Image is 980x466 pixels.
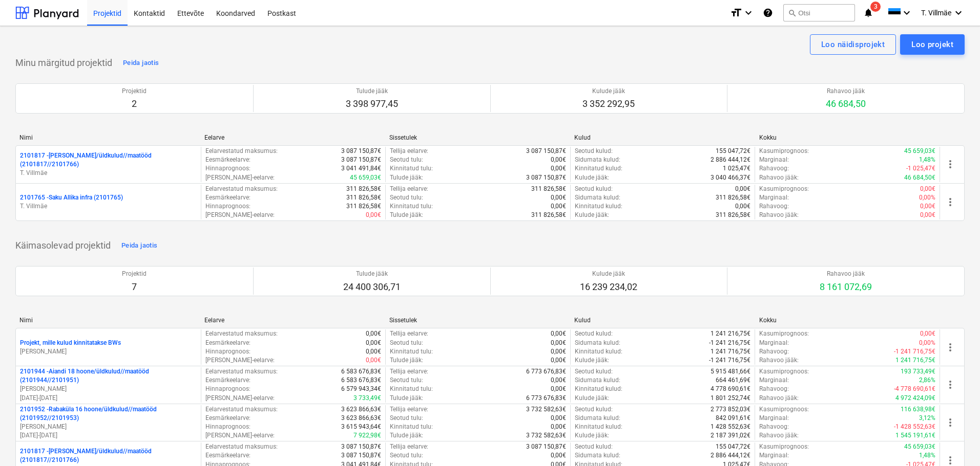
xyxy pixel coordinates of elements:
[575,442,613,451] p: Seotud kulud :
[121,240,157,252] div: Peida jaotis
[551,414,566,423] p: 0,00€
[901,367,935,376] p: 193 733,49€
[350,173,381,182] p: 45 659,03€
[343,281,401,293] p: 24 400 306,71
[20,367,197,385] p: 2101944 - Aiandi 18 hoone/üldkulud//maatööd (2101944//2101951)
[894,423,935,431] p: -1 428 552,63€
[20,447,197,464] p: 2101817 - [PERSON_NAME]/üldkulud//maatööd (2101817//2101766)
[759,147,809,156] p: Kasumiprognoos :
[944,341,956,353] span: more_vert
[574,317,751,324] div: Kulud
[20,151,197,169] p: 2101817 - [PERSON_NAME]/üldkulud//maatööd (2101817//2101766)
[759,173,799,182] p: Rahavoo jääk :
[205,442,278,451] p: Eelarvestatud maksumus :
[575,211,609,219] p: Kulude jääk :
[920,202,935,211] p: 0,00€
[353,431,381,440] p: 7 922,98€
[759,156,789,164] p: Marginaal :
[783,4,855,21] button: Otsi
[575,339,620,347] p: Sidumata kulud :
[526,173,566,182] p: 3 087 150,87€
[759,431,799,440] p: Rahavoo jääk :
[205,405,278,414] p: Eelarvestatud maksumus :
[205,451,251,460] p: Eesmärkeelarve :
[205,414,251,423] p: Eesmärkeelarve :
[19,317,196,324] div: Nimi
[390,385,433,393] p: Kinnitatud tulu :
[15,57,112,69] p: Minu märgitud projektid
[390,394,423,403] p: Tulude jääk :
[716,211,750,219] p: 311 826,58€
[759,164,789,173] p: Rahavoog :
[19,134,196,141] div: Nimi
[711,156,750,164] p: 2 886 444,12€
[20,193,197,211] div: 2101765 -Saku Allika infra (2101765)T. Villmäe
[531,185,566,193] p: 311 826,58€
[575,394,609,403] p: Kulude jääk :
[205,339,251,347] p: Eesmärkeelarve :
[390,164,433,173] p: Kinnitatud tulu :
[911,38,953,51] div: Loo projekt
[551,339,566,347] p: 0,00€
[551,202,566,211] p: 0,00€
[929,417,980,466] div: Vestlusvidin
[346,185,381,193] p: 311 826,58€
[205,385,251,393] p: Hinnaprognoos :
[759,394,799,403] p: Rahavoo jääk :
[575,156,620,164] p: Sidumata kulud :
[944,158,956,170] span: more_vert
[895,394,935,403] p: 4 972 424,09€
[711,423,750,431] p: 1 428 552,63€
[901,405,935,414] p: 116 638,98€
[341,147,381,156] p: 3 087 150,87€
[944,196,956,208] span: more_vert
[20,193,123,202] p: 2101765 - Saku Allika infra (2101765)
[366,339,381,347] p: 0,00€
[574,134,751,141] div: Kulud
[526,147,566,156] p: 3 087 150,87€
[716,414,750,423] p: 842 091,61€
[20,423,197,431] p: [PERSON_NAME]
[711,394,750,403] p: 1 801 252,74€
[894,347,935,356] p: -1 241 716,75€
[389,134,566,141] div: Sissetulek
[711,367,750,376] p: 5 915 481,66€
[20,339,121,347] p: Projekt, mille kulud kinnitatakse BWs
[390,147,428,156] p: Tellija eelarve :
[341,414,381,423] p: 3 623 866,63€
[205,185,278,193] p: Eelarvestatud maksumus :
[390,173,423,182] p: Tulude jääk :
[346,193,381,202] p: 311 826,58€
[759,451,789,460] p: Marginaal :
[20,385,197,393] p: [PERSON_NAME]
[582,98,635,110] p: 3 352 292,95
[390,193,423,202] p: Seotud tulu :
[920,185,935,193] p: 0,00€
[870,2,881,12] span: 3
[20,339,197,356] div: Projekt, mille kulud kinnitatakse BWs[PERSON_NAME]
[709,356,750,365] p: -1 241 716,75€
[390,185,428,193] p: Tellija eelarve :
[20,394,197,403] p: [DATE] - [DATE]
[341,442,381,451] p: 3 087 150,87€
[711,329,750,338] p: 1 241 216,75€
[526,431,566,440] p: 3 732 582,63€
[205,147,278,156] p: Eelarvestatud maksumus :
[346,87,398,96] p: Tulude jääk
[735,202,750,211] p: 0,00€
[205,202,251,211] p: Hinnaprognoos :
[526,367,566,376] p: 6 773 676,83€
[920,329,935,338] p: 0,00€
[551,376,566,385] p: 0,00€
[901,7,913,19] i: keyboard_arrow_down
[205,156,251,164] p: Eesmärkeelarve :
[759,423,789,431] p: Rahavoog :
[15,239,111,252] p: Käimasolevad projektid
[763,7,773,19] i: Abikeskus
[759,385,789,393] p: Rahavoog :
[341,423,381,431] p: 3 615 943,64€
[711,405,750,414] p: 2 773 852,03€
[759,367,809,376] p: Kasumiprognoos :
[921,9,951,17] span: T. Villmäe
[551,193,566,202] p: 0,00€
